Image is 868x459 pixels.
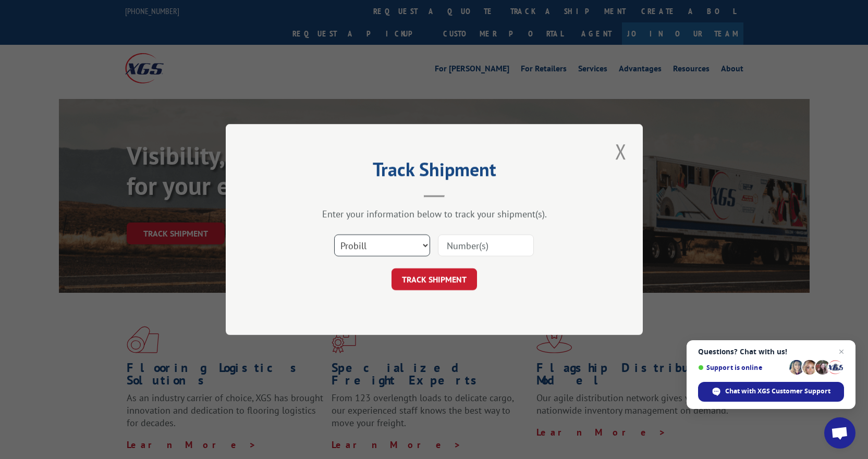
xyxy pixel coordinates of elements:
div: Enter your information below to track your shipment(s). [278,208,591,220]
span: Chat with XGS Customer Support [725,387,830,396]
input: Number(s) [438,234,534,256]
span: Chat with XGS Customer Support [698,382,844,402]
h2: Track Shipment [278,162,591,182]
a: Open chat [824,417,855,449]
span: Questions? Chat with us! [698,348,844,356]
button: TRACK SHIPMENT [392,268,477,290]
span: Support is online [698,364,786,371]
button: Close modal [612,137,630,166]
